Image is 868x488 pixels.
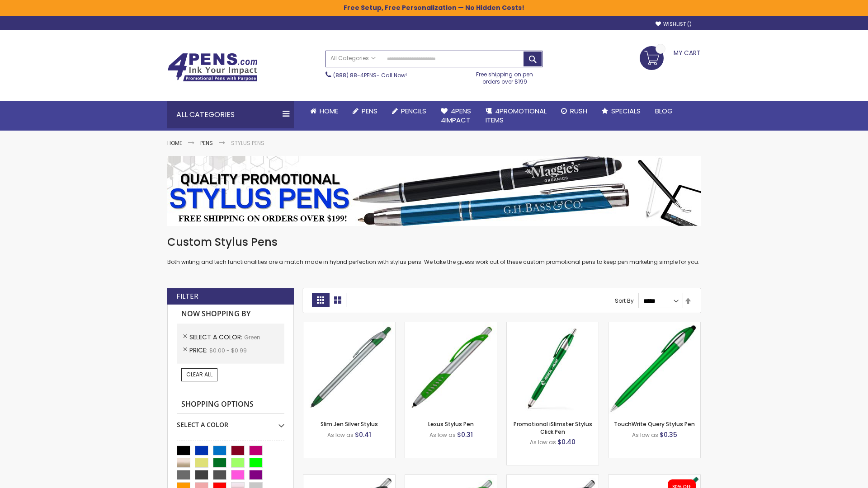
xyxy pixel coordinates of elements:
[321,420,378,428] a: Slim Jen Silver Stylus
[189,333,244,342] span: Select A Color
[441,106,471,125] span: 4Pens 4impact
[428,420,474,428] a: Lexus Stylus Pen
[186,371,212,378] span: Clear All
[209,347,247,354] span: $0.00 - $0.99
[655,106,673,116] span: Blog
[478,101,554,131] a: 4PROMOTIONALITEMS
[530,438,556,446] span: As low as
[231,139,264,147] strong: Stylus Pens
[200,139,213,147] a: Pens
[355,430,371,439] span: $0.41
[327,431,354,439] span: As low as
[594,101,648,121] a: Specials
[656,21,692,28] a: Wishlist
[303,322,395,414] img: Slim Jen Silver Stylus-Green
[167,235,701,266] div: Both writing and tech functionalities are a match made in hybrid perfection with stylus pens. We ...
[345,101,385,121] a: Pens
[507,322,599,329] a: Promotional iSlimster Stylus Click Pen-Green
[167,53,258,82] img: 4Pens Custom Pens and Promotional Products
[303,322,395,329] a: Slim Jen Silver Stylus-Green
[385,101,434,121] a: Pencils
[615,297,634,305] label: Sort By
[632,431,658,439] span: As low as
[167,139,182,147] a: Home
[167,156,701,226] img: Stylus Pens
[609,322,700,414] img: TouchWrite Query Stylus Pen-Green
[660,430,677,439] span: $0.35
[320,106,338,116] span: Home
[405,322,497,329] a: Lexus Stylus Pen-Green
[330,55,376,62] span: All Categories
[177,305,284,324] strong: Now Shopping by
[514,420,592,435] a: Promotional iSlimster Stylus Click Pen
[333,71,407,79] span: - Call Now!
[303,474,395,482] a: Boston Stylus Pen-Green
[554,101,594,121] a: Rush
[405,474,497,482] a: Boston Silver Stylus Pen-Green
[648,101,680,121] a: Blog
[312,293,329,307] strong: Grid
[176,291,198,301] strong: Filter
[457,430,473,439] span: $0.31
[609,322,700,329] a: TouchWrite Query Stylus Pen-Green
[177,414,284,429] div: Select A Color
[507,322,599,414] img: Promotional iSlimster Stylus Click Pen-Green
[570,106,587,116] span: Rush
[362,106,377,116] span: Pens
[244,333,260,341] span: Green
[303,101,345,121] a: Home
[167,235,701,249] h1: Custom Stylus Pens
[326,51,380,66] a: All Categories
[434,101,478,131] a: 4Pens4impact
[557,437,576,446] span: $0.40
[614,420,695,428] a: TouchWrite Query Stylus Pen
[333,71,377,79] a: (888) 88-4PENS
[405,322,497,414] img: Lexus Stylus Pen-Green
[486,106,547,125] span: 4PROMOTIONAL ITEMS
[401,106,426,116] span: Pencils
[181,368,217,381] a: Clear All
[507,474,599,482] a: Lexus Metallic Stylus Pen-Green
[609,474,700,482] a: iSlimster II - Full Color-Green
[611,106,641,116] span: Specials
[167,101,294,128] div: All Categories
[189,346,209,355] span: Price
[429,431,456,439] span: As low as
[177,395,284,414] strong: Shopping Options
[467,67,543,85] div: Free shipping on pen orders over $199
